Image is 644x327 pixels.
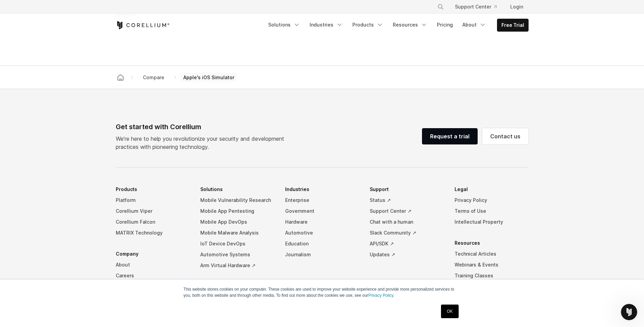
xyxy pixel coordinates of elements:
[455,259,529,270] a: Webinars & Events
[370,206,444,217] a: Support Center ↗
[117,11,129,23] div: Close
[114,73,127,82] a: Corellium home
[200,260,274,271] a: Arm Virtual Hardware ↗
[285,249,359,260] a: Journalism
[181,73,237,82] span: Apple's iOS Simulator
[200,238,274,249] a: IoT Device DevOps
[68,212,136,239] button: Messages
[505,1,529,13] a: Login
[370,227,444,238] a: Slack Community ↗
[140,73,167,82] span: Compare
[497,19,528,31] a: Free Trial
[90,229,114,234] span: Messages
[27,123,91,128] span: Updated [DATE] 14:54 PDT
[116,270,190,281] a: Careers
[116,122,290,132] div: Get started with Corellium
[14,48,122,60] p: Hi there 👋
[14,60,122,71] p: How can we help?
[370,238,444,249] a: API/SDK ↗
[370,217,444,227] a: Chat with a human
[370,195,444,206] a: Status ↗
[79,11,93,24] img: Profile image for Rob
[422,128,478,144] a: Request a trial
[200,227,274,238] a: Mobile Malware Analysis
[7,110,129,135] div: Status: All Systems OperationalUpdated [DATE] 14:54 PDT
[200,195,274,206] a: Mobile Vulnerability Research
[116,195,190,206] a: Platform
[449,1,502,13] a: Support Center
[348,19,387,31] a: Products
[433,19,457,31] a: Pricing
[116,217,190,227] a: Corellium Falcon
[92,11,106,24] div: Profile image for Tony
[455,195,529,206] a: Privacy Policy
[441,305,458,318] a: OK
[285,227,359,238] a: Automotive
[368,293,394,298] a: Privacy Policy.
[285,206,359,217] a: Government
[455,270,529,281] a: Training Classes
[482,128,529,144] a: Contact us
[116,135,290,151] p: We’re here to help you revolutionize your security and development practices with pioneering tech...
[200,206,274,217] a: Mobile App Pentesting
[137,71,170,84] a: Compare
[285,195,359,206] a: Enterprise
[7,80,129,106] div: Ask a questionAI Agent and team can help
[285,217,359,227] a: Hardware
[14,93,114,100] div: AI Agent and team can help
[200,217,274,227] a: Mobile App DevOps
[116,259,190,270] a: About
[14,13,24,24] img: logo
[458,19,490,31] a: About
[389,19,431,31] a: Resources
[184,286,461,298] p: This website stores cookies on your computer. These cookies are used to improve your website expe...
[306,19,347,31] a: Industries
[621,304,637,320] iframe: Intercom live chat
[435,1,447,13] button: Search
[264,19,304,31] a: Solutions
[200,249,274,260] a: Automotive Systems
[455,248,529,259] a: Technical Articles
[26,229,41,234] span: Home
[116,21,170,29] a: Corellium Home
[429,1,529,13] div: Navigation Menu
[455,206,529,217] a: Terms of Use
[116,206,190,217] a: Corellium Viper
[14,86,114,93] div: Ask a question
[455,217,529,227] a: Intellectual Property
[285,238,359,249] a: Education
[264,19,529,32] div: Navigation Menu
[27,115,122,122] div: Status: All Systems Operational
[116,227,190,238] a: MATRIX Technology
[370,249,444,260] a: Updates ↗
